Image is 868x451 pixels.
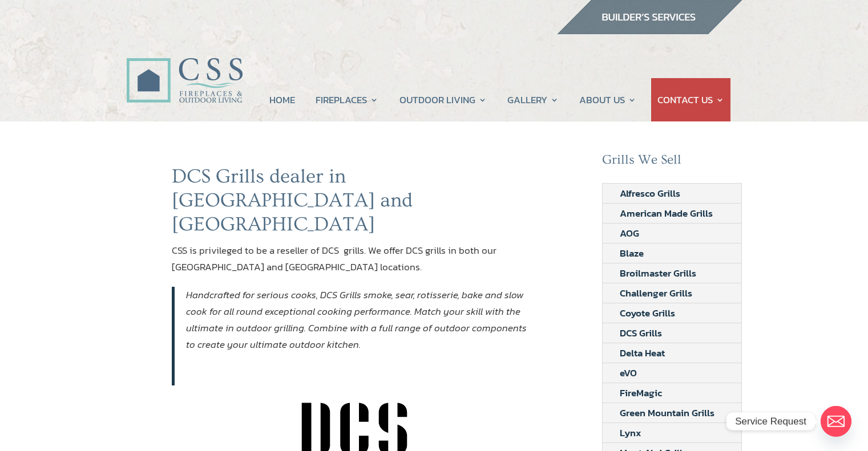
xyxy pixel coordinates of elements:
a: Coyote Grills [603,303,692,323]
a: builder services construction supply [556,23,742,38]
a: American Made Grills [603,204,730,223]
a: Email [821,406,851,437]
a: HOME [269,78,295,121]
h2: Grills We Sell [602,152,742,174]
p: CSS is privileged to be a reseller of DCS grills. We offer DCS grills in both our [GEOGRAPHIC_DAT... [172,242,538,275]
a: CONTACT US [657,78,724,121]
a: Delta Heat [603,343,682,363]
a: Lynx [603,423,659,442]
a: Challenger Grills [603,283,709,303]
a: OUTDOOR LIVING [399,78,487,121]
em: Handcrafted for serious cooks, DCS Grills smoke, sear, rotisserie, bake and slow cook for all rou... [186,287,527,352]
a: Blaze [603,243,661,263]
a: ABOUT US [579,78,636,121]
a: Alfresco Grills [603,184,697,203]
a: Green Mountain Grills [603,403,732,422]
a: FireMagic [603,383,679,403]
a: GALLERY [507,78,559,121]
a: eVO [603,363,654,383]
a: AOG [603,224,656,243]
a: Broilmaster Grills [603,263,713,283]
a: FIREPLACES [316,78,378,121]
h1: DCS Grills dealer in [GEOGRAPHIC_DATA] and [GEOGRAPHIC_DATA] [172,165,538,242]
a: DCS Grills [603,323,679,343]
img: CSS Fireplaces & Outdoor Living (Formerly Construction Solutions & Supply)- Jacksonville Ormond B... [126,26,243,109]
